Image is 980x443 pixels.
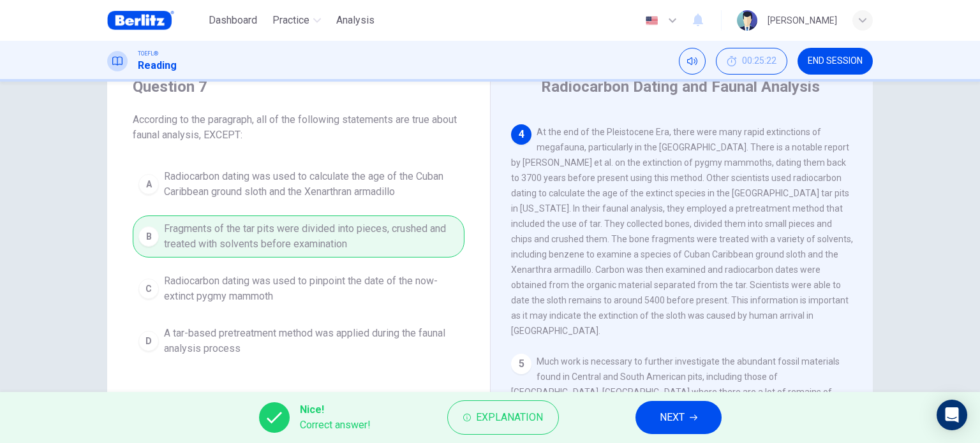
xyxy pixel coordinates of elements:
[447,400,559,435] button: Explanation
[267,9,326,32] button: Practice
[204,9,262,32] button: Dashboard
[107,8,174,33] img: Berlitz Brasil logo
[541,76,820,97] h4: Radiocarbon Dating and Faunal Analysis
[716,48,787,75] button: 00:25:22
[133,112,464,143] span: According to the paragraph, all of the following statements are true about faunal analysis, EXCEPT:
[737,10,757,31] img: Profile picture
[138,58,177,73] h1: Reading
[331,9,380,32] button: Analysis
[742,56,776,66] span: 00:25:22
[138,49,158,58] span: TOEFL®
[476,409,543,426] span: Explanation
[209,13,257,28] span: Dashboard
[660,409,685,426] span: NEXT
[133,76,464,97] h4: Question 7
[716,48,787,75] div: Hide
[336,13,375,28] span: Analysis
[679,48,706,75] div: Mute
[300,418,371,433] span: Correct answer!
[768,13,837,28] div: [PERSON_NAME]
[644,16,660,25] img: en
[107,8,204,33] a: Berlitz Brasil logo
[511,124,531,145] div: 4
[937,400,967,430] div: Open Intercom Messenger
[798,48,873,75] button: END SESSION
[511,356,844,428] span: Much work is necessary to further investigate the abundant fossil materials found in Central and ...
[635,401,722,434] button: NEXT
[511,127,853,336] span: At the end of the Pleistocene Era, there were many rapid extinctions of megafauna, particularly i...
[808,56,863,66] span: END SESSION
[511,354,531,374] div: 5
[272,13,309,28] span: Practice
[300,402,371,418] span: Nice!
